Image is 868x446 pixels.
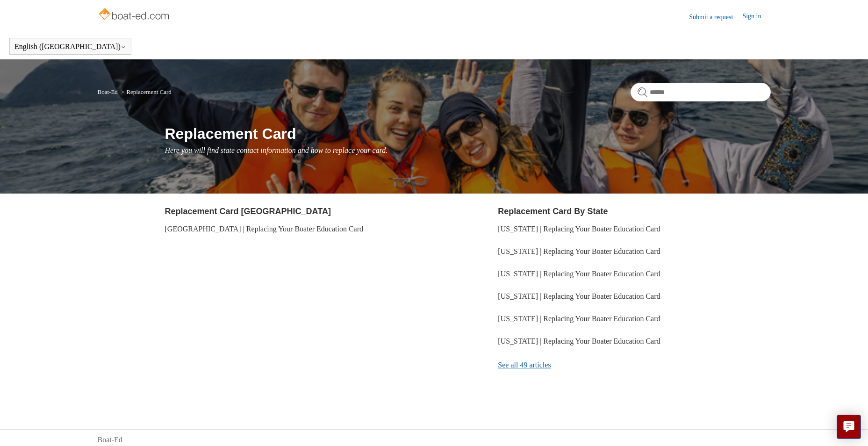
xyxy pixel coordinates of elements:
[498,292,660,300] a: [US_STATE] | Replacing Your Boater Education Card
[14,43,126,51] button: English ([GEOGRAPHIC_DATA])
[498,207,608,216] a: Replacement Card By State
[498,270,660,278] a: [US_STATE] | Replacing Your Boater Education Card
[498,225,660,233] a: [US_STATE] | Replacing Your Boater Education Card
[119,88,172,95] li: Replacement Card
[98,88,118,95] a: Boat-Ed
[498,337,660,345] a: [US_STATE] | Replacing Your Boater Education Card
[165,207,331,216] a: Replacement Card [GEOGRAPHIC_DATA]
[689,12,742,22] a: Submit a request
[498,352,770,378] a: See all 49 articles
[98,88,120,95] li: Boat-Ed
[742,11,770,22] a: Sign in
[631,83,771,101] input: Search
[498,315,660,323] a: [US_STATE] | Replacing Your Boater Education Card
[837,415,861,439] button: Live chat
[165,225,364,233] a: [GEOGRAPHIC_DATA] | Replacing Your Boater Education Card
[498,247,660,255] a: [US_STATE] | Replacing Your Boater Education Card
[165,122,771,145] h1: Replacement Card
[98,6,172,24] img: Boat-Ed Help Center home page
[165,145,771,156] p: Here you will find state contact information and how to replace your card.
[98,434,122,446] a: Boat-Ed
